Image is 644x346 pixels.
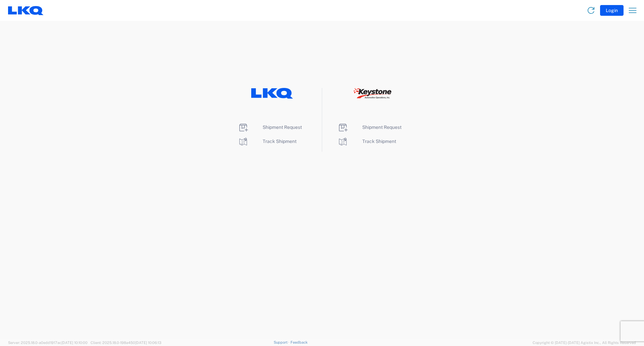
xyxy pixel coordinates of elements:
span: Track Shipment [263,139,297,144]
a: Track Shipment [238,139,297,144]
span: [DATE] 10:06:13 [135,341,161,345]
span: Copyright © [DATE]-[DATE] Agistix Inc., All Rights Reserved [533,340,636,346]
a: Shipment Request [238,125,302,130]
button: Login [600,5,624,16]
a: Shipment Request [337,125,401,130]
span: Track Shipment [362,139,396,144]
span: Client: 2025.18.0-198a450 [91,341,161,345]
span: Server: 2025.18.0-a0edd1917ac [8,341,88,345]
a: Support [274,340,290,344]
span: [DATE] 10:10:00 [61,341,88,345]
a: Feedback [290,340,308,344]
span: Shipment Request [362,125,401,130]
span: Shipment Request [263,125,302,130]
a: Track Shipment [337,139,396,144]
